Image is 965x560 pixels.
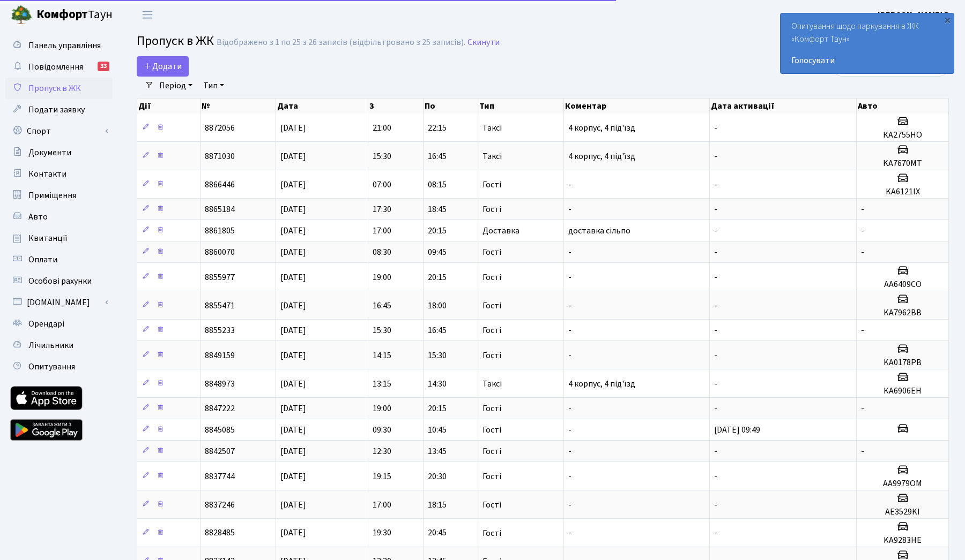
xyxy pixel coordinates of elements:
span: Гості [482,351,501,360]
span: [DATE] [280,150,306,162]
span: Гості [482,180,501,189]
a: Опитування [5,356,113,377]
span: 08:15 [428,179,447,191]
h5: AA6409CO [861,279,944,290]
span: 8837246 [205,499,235,511]
h5: KA7670MT [861,158,944,169]
span: 8865184 [205,203,235,215]
span: [DATE] [280,324,306,336]
span: 4 корпус, 4 під'їзд [568,378,635,390]
span: Таксі [482,380,502,388]
span: Гості [482,447,501,456]
span: [DATE] [280,225,306,237]
th: Дата [276,99,368,113]
span: 16:45 [373,300,391,312]
b: Комфорт [36,6,88,23]
span: 18:00 [428,300,447,312]
span: - [714,378,717,390]
th: № [201,99,276,113]
span: Таксі [482,152,502,161]
span: - [861,225,864,237]
span: 8855977 [205,271,235,283]
span: 8872056 [205,122,235,134]
div: × [942,14,953,25]
a: Лічильники [5,335,113,356]
a: [PERSON_NAME] В. [878,9,952,21]
span: Опитування [28,361,75,373]
a: Приміщення [5,185,113,206]
span: - [568,271,571,283]
span: 8849159 [205,350,235,361]
span: 4 корпус, 4 під'їзд [568,122,635,134]
span: Гості [482,426,501,434]
span: [DATE] [280,471,306,482]
span: - [714,271,717,283]
span: - [568,300,571,312]
span: Повідомлення [28,61,83,73]
th: По [424,99,478,113]
span: Гості [482,205,501,214]
th: З [368,99,423,113]
h5: KA6121IX [861,187,944,197]
span: - [714,122,717,134]
a: Період [155,77,197,95]
th: Дії [137,99,201,113]
a: [DOMAIN_NAME] [5,292,113,313]
div: Відображено з 1 по 25 з 26 записів (відфільтровано з 25 записів). [217,37,465,48]
span: - [861,403,864,414]
span: - [714,246,717,258]
span: 15:30 [373,150,391,162]
span: Гості [482,501,501,509]
span: Додати [144,60,182,72]
span: - [568,246,571,258]
h5: KA0178PB [861,358,944,368]
span: 17:30 [373,203,391,215]
span: Гості [482,326,501,335]
span: Орендарі [28,318,64,330]
span: Таксі [482,124,502,132]
span: 08:30 [373,246,391,258]
span: доставка сільпо [568,225,630,237]
span: 8855471 [205,300,235,312]
span: Подати заявку [28,104,85,116]
span: 19:00 [373,403,391,414]
span: 8871030 [205,150,235,162]
span: 20:15 [428,271,447,283]
span: 8860070 [205,246,235,258]
span: - [568,350,571,361]
span: 15:30 [373,324,391,336]
span: 13:45 [428,445,447,457]
span: 19:30 [373,527,391,539]
span: - [714,403,717,414]
span: 8828485 [205,527,235,539]
span: - [714,324,717,336]
a: Повідомлення33 [5,56,113,78]
span: - [568,403,571,414]
span: Пропуск в ЖК [137,32,214,50]
span: - [568,471,571,482]
h5: KA7962BB [861,308,944,318]
span: Гості [482,472,501,481]
span: - [714,471,717,482]
a: Подати заявку [5,99,113,120]
span: [DATE] [280,203,306,215]
span: - [568,179,571,191]
h5: КА2755НО [861,130,944,140]
span: Особові рахунки [28,275,92,287]
span: 13:15 [373,378,391,390]
span: Гості [482,248,501,256]
span: Контакти [28,168,66,180]
div: Опитування щодо паркування в ЖК «Комфорт Таун» [781,13,954,73]
span: - [568,499,571,511]
span: Гості [482,301,501,310]
span: [DATE] [280,403,306,414]
span: 10:45 [428,424,447,436]
span: Авто [28,211,48,223]
span: 22:15 [428,122,447,134]
span: 14:30 [428,378,447,390]
a: Спорт [5,120,113,142]
span: 14:15 [373,350,391,361]
a: Квитанції [5,228,113,249]
span: Оплати [28,254,57,266]
span: [DATE] [280,271,306,283]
